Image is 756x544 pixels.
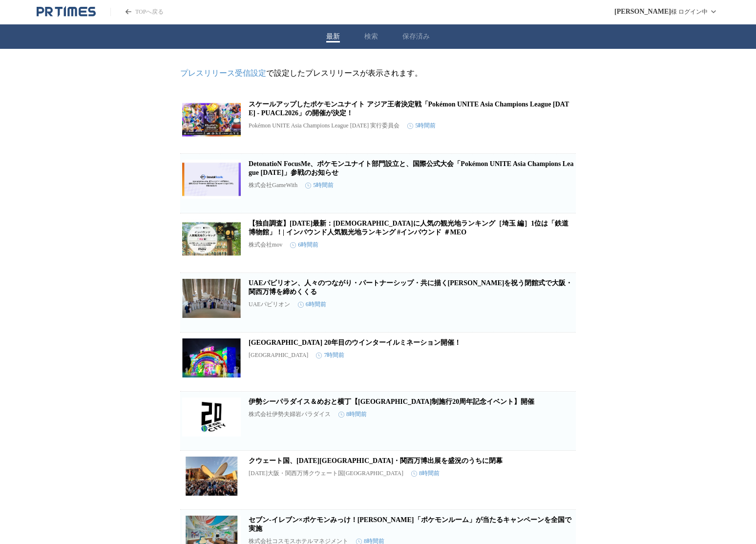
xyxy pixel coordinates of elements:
[249,398,534,405] a: 伊勢シーパラダイス＆めおと横丁【[GEOGRAPHIC_DATA]制施行20周年記念イベント】開催
[182,160,241,199] img: DetonatioN FocusMe、ポケモンユナイト部門設立と、国際公式大会「Pokémon UNITE Asia Champions League 2026」参戦のお知らせ
[249,410,331,418] p: 株式会社伊勢夫婦岩パラダイス
[182,219,241,258] img: 【独自調査】2025年最新：外国人に人気の観光地ランキング［埼玉 編］1位は「鉄道博物館」！| インバウンド人気観光地ランキング #インバウンド ＃MEO
[249,352,308,359] p: [GEOGRAPHIC_DATA]
[249,101,569,117] a: スケールアップしたポケモンユナイト アジア王者決定戦「Pokémon UNITE Asia Champions League [DATE] - PUACL2026」の開催が決定！
[249,160,573,176] a: DetonatioN FocusMe、ポケモンユナイト部門設立と、国際公式大会「Pokémon UNITE Asia Champions League [DATE]」参戦のお知らせ
[249,300,290,309] p: UAEパビリオン
[180,68,576,79] p: で設定したプレスリリースが表示されます。
[364,32,378,41] button: 検索
[407,122,436,130] time: 5時間前
[182,338,241,377] img: 東京ドイツ村 20年目のウインターイルミネーション開催！
[249,220,568,236] a: 【独自調査】[DATE]最新：[DEMOGRAPHIC_DATA]に人気の観光地ランキング［埼玉 編］1位は「鉄道博物館」！| インバウンド人気観光地ランキング #インバウンド ＃MEO
[402,32,430,41] button: 保存済み
[249,457,503,464] a: クウェート国、[DATE][GEOGRAPHIC_DATA]・関西万博出展を盛況のうちに閉幕
[298,300,326,309] time: 6時間前
[249,279,572,295] a: UAEパビリオン、人々のつながり・パートナーシップ・共に描く[PERSON_NAME]を祝う閉館式で大阪・関西万博を締めくくる
[182,457,241,496] img: クウェート国、2025年大阪・関西万博出展を盛況のうちに閉幕
[180,69,266,77] a: プレスリリース受信設定
[614,8,671,16] span: [PERSON_NAME]
[290,241,318,249] time: 6時間前
[182,398,241,437] img: 伊勢シーパラダイス＆めおと横丁【伊勢市制施行20周年記念イベント】開催
[249,181,297,189] p: 株式会社GameWith
[182,279,241,318] img: UAEパビリオン、人々のつながり・パートナーシップ・共に描く未来を祝う閉館式で大阪・関西万博を締めくくる
[249,469,403,478] p: [DATE]大阪・関西万博クウェート国[GEOGRAPHIC_DATA]
[326,32,340,41] button: 最新
[110,8,164,16] a: PR TIMESのトップページはこちら
[305,181,334,189] time: 5時間前
[249,122,399,130] p: Pokémon UNITE Asia Champions League [DATE] 実行委員会
[316,351,344,359] time: 7時間前
[249,516,571,532] a: セブン‐イレブン×ポケモンみっけ！[PERSON_NAME]「ポケモンルーム」が当たるキャンペーンを全国で実施
[249,241,282,249] p: 株式会社mov
[338,410,367,418] time: 8時間前
[411,469,440,478] time: 8時間前
[249,339,461,346] a: [GEOGRAPHIC_DATA] 20年目のウインターイルミネーション開催！
[37,6,96,18] a: PR TIMESのトップページはこちら
[182,100,241,139] img: スケールアップしたポケモンユナイト アジア王者決定戦「Pokémon UNITE Asia Champions League 2026 - PUACL2026」の開催が決定！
